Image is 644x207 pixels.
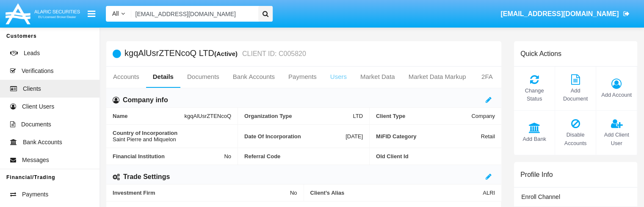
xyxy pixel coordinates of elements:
h6: Profile Info [520,171,553,179]
span: Country of Incorporation [113,130,231,136]
span: [DATE] [345,130,363,143]
span: Client’s Alias [310,190,483,196]
span: Change Status [518,87,550,103]
span: Clients [23,84,41,93]
span: Client Users [22,102,54,111]
span: Organization Type [244,113,353,119]
a: Market Data [354,67,402,87]
a: Market Data Markup [402,67,473,87]
span: Payments [22,190,48,199]
span: [EMAIL_ADDRESS][DOMAIN_NAME] [500,10,619,17]
span: Retail [481,130,495,143]
a: Accounts [106,67,146,87]
span: Company [471,113,495,119]
span: Referral Code [244,153,363,159]
span: Add Document [559,87,591,103]
a: Bank Accounts [226,67,282,87]
a: Documents [180,67,226,87]
span: Add Client User [600,131,633,147]
span: Add Account [600,91,633,99]
span: Old Client Id [376,153,495,159]
span: MiFID Category [376,130,481,143]
h6: Trade Settings [123,172,170,182]
span: Verifications [22,67,53,76]
span: No [290,190,297,196]
a: 2FA [473,67,501,87]
h6: Company info [123,95,168,105]
span: Saint Pierre and Miquelon [113,136,176,143]
span: Documents [21,120,51,129]
small: CLIENT ID: C005820 [240,50,306,57]
span: LTD [353,113,363,119]
span: Add Bank [518,135,550,143]
span: Disable Accounts [559,131,591,147]
span: Name [113,113,184,119]
a: Details [146,67,180,87]
span: Leads [24,49,40,58]
span: Investment Firm [113,190,290,196]
span: Date Of Incorporation [244,130,345,143]
a: All [106,9,131,18]
span: kgqAlUsrZTENcoQ [184,113,231,119]
div: (Active) [214,49,240,59]
span: All [112,10,119,17]
span: No [224,153,231,159]
h5: kgqAlUsrZTENcoQ LTD [124,49,306,59]
h6: Quick Actions [520,50,561,58]
img: Logo image [4,1,81,26]
span: Bank Accounts [23,138,62,147]
span: Client Type [376,113,471,119]
span: Messages [22,156,49,165]
a: [EMAIL_ADDRESS][DOMAIN_NAME] [497,2,633,26]
span: Enroll Channel [521,193,560,200]
span: ALRI [483,190,495,196]
a: Payments [282,67,323,87]
span: Financial Institution [113,153,224,159]
a: Users [323,67,354,87]
input: Search [131,6,255,22]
